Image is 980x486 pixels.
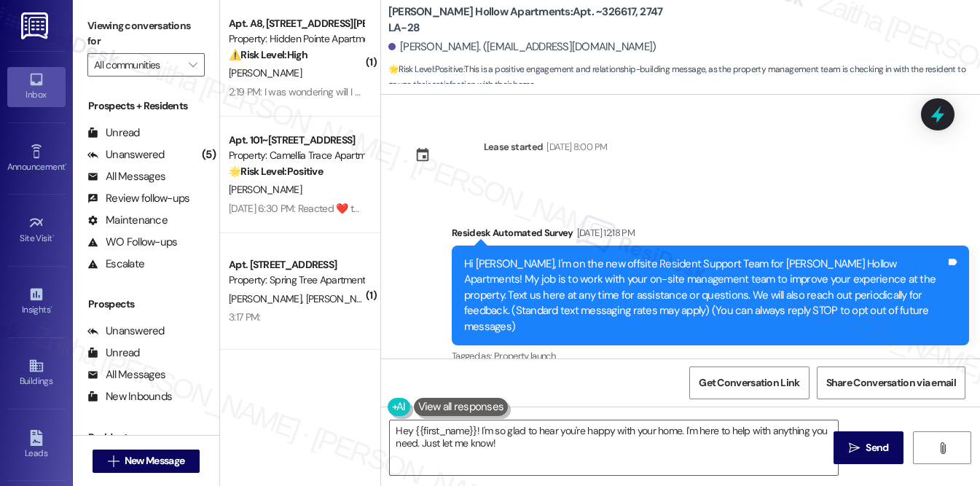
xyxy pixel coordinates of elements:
[87,125,140,141] div: Unread
[87,147,165,162] div: Unanswered
[229,16,364,31] div: Apt. A8, [STREET_ADDRESS][PERSON_NAME]
[87,169,165,184] div: All Messages
[7,282,66,321] a: Insights •
[452,345,969,367] div: Tagged as:
[464,256,946,334] div: Hi [PERSON_NAME], I'm on the new offsite Resident Support Team for [PERSON_NAME] Hollow Apartment...
[937,442,948,454] i: 
[699,375,799,391] span: Get Conversation Link
[125,453,184,469] span: New Message
[87,15,205,53] label: Viewing conversations for
[229,310,260,324] div: 3:17 PM:
[229,31,364,47] div: Property: Hidden Pointe Apartments
[305,292,378,305] span: [PERSON_NAME]
[189,59,197,71] i: 
[229,85,829,98] div: 2:19 PM: I was wondering will I be able to pay the 1181 of my rent since I do have that [DATE]. I...
[229,257,364,273] div: Apt. [STREET_ADDRESS]
[573,225,635,240] div: [DATE] 12:18 PM
[93,450,200,473] button: New Message
[65,160,67,170] span: •
[229,292,306,305] span: [PERSON_NAME]
[689,367,809,399] button: Get Conversation Link
[21,12,51,39] img: ResiDesk Logo
[7,426,66,465] a: Leads
[87,389,172,404] div: New Inbounds
[866,440,888,455] span: Send
[826,375,956,391] span: Share Conversation via email
[388,62,980,93] span: : This is a positive engagement and relationship-building message, as the property management tea...
[834,431,904,464] button: Send
[543,139,607,154] div: [DATE] 8:00 PM
[388,4,680,36] b: [PERSON_NAME] Hollow Apartments: Apt. ~326617, 2747 LA-28
[7,211,66,250] a: Site Visit •
[390,420,838,475] textarea: Hey {{first_name}}! I'm so glad to hear you're happy with your home. I'm here to help with anythi...
[87,324,165,339] div: Unanswered
[229,148,364,163] div: Property: Camellia Trace Apartments
[484,139,544,154] div: Lease started
[388,39,656,55] div: [PERSON_NAME]. ([EMAIL_ADDRESS][DOMAIN_NAME])
[94,53,181,77] input: All communities
[229,273,364,288] div: Property: Spring Tree Apartments
[229,183,302,196] span: [PERSON_NAME]
[229,48,307,61] strong: ⚠️ Risk Level: High
[849,442,860,454] i: 
[87,345,140,361] div: Unread
[108,455,119,467] i: 
[817,367,965,399] button: Share Conversation via email
[229,66,302,79] span: [PERSON_NAME]
[388,63,463,75] strong: 🌟 Risk Level: Positive
[50,302,52,313] span: •
[87,191,189,206] div: Review follow-ups
[229,133,364,148] div: Apt. 101~[STREET_ADDRESS]
[452,225,969,246] div: Residesk Automated Survey
[229,202,579,215] div: [DATE] 6:30 PM: Reacted ❤️ to “[PERSON_NAME] (Camellia Trace Apartments): 😊”
[229,165,323,178] strong: 🌟 Risk Level: Positive
[73,430,219,445] div: Residents
[7,353,66,393] a: Buildings
[87,256,144,272] div: Escalate
[198,144,219,166] div: (5)
[494,350,555,362] span: Property launch
[73,297,219,312] div: Prospects
[7,67,66,106] a: Inbox
[52,231,55,241] span: •
[87,235,177,250] div: WO Follow-ups
[87,367,165,383] div: All Messages
[87,213,168,228] div: Maintenance
[73,98,219,114] div: Prospects + Residents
